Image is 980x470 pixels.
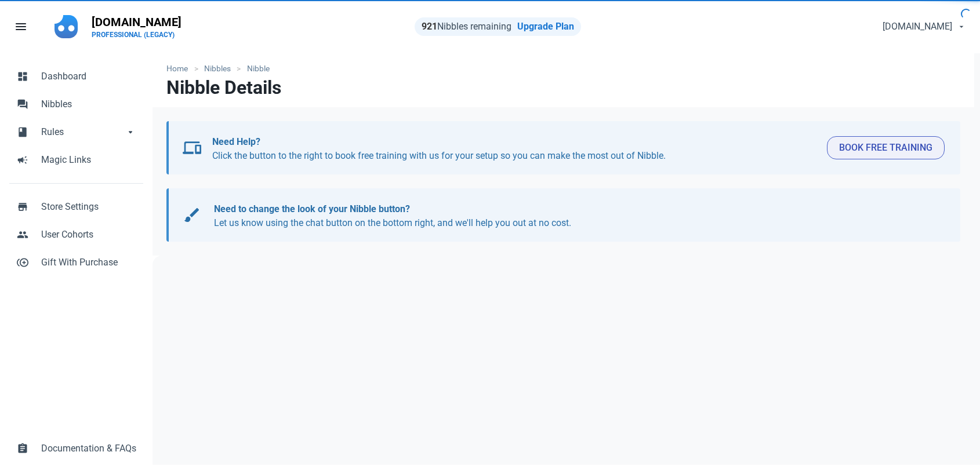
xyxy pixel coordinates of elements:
[9,435,143,462] a: assignmentDocumentation & FAQs
[198,63,237,75] a: Nibbles
[17,97,28,109] span: forum
[41,70,136,83] span: Dashboard
[92,30,182,39] p: PROFESSIONAL (LEGACY)
[17,442,28,453] span: assignment
[17,228,28,239] span: people
[183,139,201,157] span: devices
[9,118,143,146] a: bookRulesarrow_drop_down
[153,53,974,77] nav: breadcrumbs
[839,141,932,155] span: Book Free Training
[41,256,136,269] span: Gift With Purchase
[9,193,143,221] a: storeStore Settings
[41,125,125,139] span: Rules
[9,249,143,276] a: control_point_duplicateGift With Purchase
[212,135,818,163] p: Click the button to the right to book free training with us for your setup so you can make the mo...
[422,21,511,32] span: Nibbles remaining
[14,20,28,34] span: menu
[9,63,143,90] a: dashboardDashboard
[41,228,136,242] span: User Cohorts
[166,63,194,75] a: Home
[9,221,143,249] a: peopleUser Cohorts
[41,97,136,111] span: Nibbles
[17,256,28,267] span: control_point_duplicate
[41,200,136,214] span: Store Settings
[9,90,143,118] a: forumNibbles
[873,15,973,38] button: [DOMAIN_NAME]
[17,70,28,81] span: dashboard
[422,21,437,32] strong: 921
[17,153,28,165] span: campaign
[17,125,28,137] span: book
[517,21,574,32] a: Upgrade Plan
[41,153,136,167] span: Magic Links
[9,146,143,174] a: campaignMagic Links
[212,136,260,147] b: Need Help?
[827,136,945,159] button: Book Free Training
[125,125,136,137] span: arrow_drop_down
[166,77,281,98] h1: Nibble Details
[883,20,952,34] span: [DOMAIN_NAME]
[85,9,188,44] a: [DOMAIN_NAME]PROFESSIONAL (LEGACY)
[17,200,28,212] span: store
[214,202,933,230] p: Let us know using the chat button on the bottom right, and we'll help you out at no cost.
[183,206,201,224] span: brush
[92,14,182,30] p: [DOMAIN_NAME]
[41,442,136,456] span: Documentation & FAQs
[214,203,410,214] b: Need to change the look of your Nibble button?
